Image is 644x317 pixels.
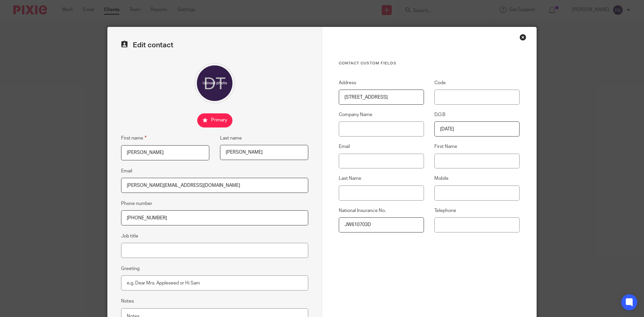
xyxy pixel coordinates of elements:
label: Greeting [121,265,140,272]
label: Job title [121,233,138,240]
label: Email [121,168,132,174]
label: Address [339,80,424,86]
label: Last name [220,135,242,142]
h3: Contact Custom fields [339,61,520,66]
label: Telephone [434,207,520,214]
div: Close this dialog window [520,34,526,41]
h2: Edit contact [121,41,308,50]
label: Code [434,80,520,86]
label: National Insurance No. [339,207,424,214]
label: Company Name [339,111,424,118]
input: e.g. Dear Mrs. Appleseed or Hi Sam [121,275,308,290]
label: Mobile [434,175,520,182]
label: Last Name [339,175,424,182]
label: Notes [121,298,134,305]
label: First Name [434,143,520,150]
label: First name [121,134,147,142]
label: D.O.B [434,111,520,118]
label: Email [339,143,424,150]
label: Phone number [121,200,152,207]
